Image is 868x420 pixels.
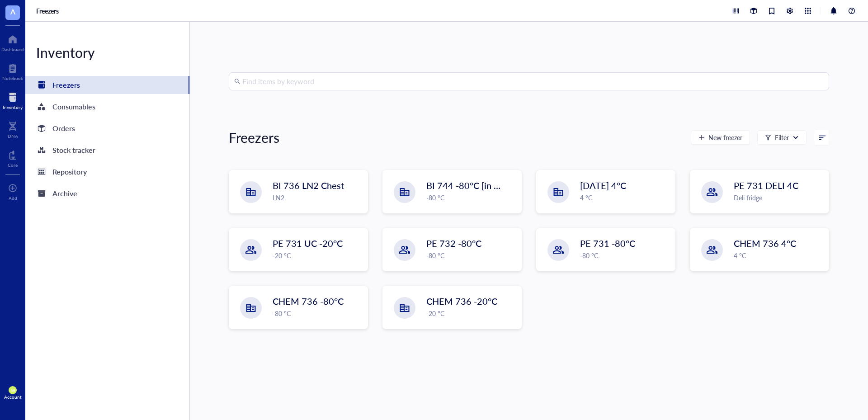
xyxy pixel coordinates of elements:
div: -80 °C [273,308,362,318]
div: 4 °C [734,250,823,260]
div: -80 °C [580,250,670,260]
div: Filter [775,132,789,142]
span: PE 731 -80°C [580,237,635,250]
div: 4 °C [580,193,670,203]
div: -80 °C [426,250,516,260]
span: [DATE] 4°C [580,179,626,192]
a: Core [8,148,18,168]
div: Consumables [52,100,95,113]
div: Repository [52,165,87,178]
div: DNA [8,133,18,139]
div: -20 °C [273,250,362,260]
span: CHEM 736 4°C [734,237,796,250]
div: Freezers [229,128,279,146]
div: Account [4,394,22,400]
span: CHEM 736 -20°C [426,295,497,307]
span: New freezer [708,134,742,141]
div: Orders [52,122,75,135]
a: Archive [25,184,189,203]
span: PE 731 UC -20°C [273,237,343,250]
div: -20 °C [426,308,516,318]
span: CHEM 736 -80°C [273,295,344,307]
a: Notebook [2,61,23,81]
span: PE 732 -80°C [426,237,481,250]
div: Inventory [25,43,189,61]
a: Inventory [3,90,23,110]
div: -80 °C [426,193,516,203]
span: A [10,6,15,17]
div: Inventory [3,104,23,110]
a: Repository [25,163,189,181]
a: Freezers [36,7,61,15]
div: Notebook [2,76,23,81]
div: Stock tracker [52,144,95,156]
span: GB [10,388,14,392]
span: PE 731 DELI 4C [734,179,798,192]
div: Add [9,195,17,201]
div: Deli fridge [734,193,823,203]
a: Stock tracker [25,141,189,159]
a: Dashboard [1,32,24,52]
span: BI 736 LN2 Chest [273,179,344,192]
a: Orders [25,119,189,137]
div: Core [8,162,18,168]
div: Dashboard [1,47,24,52]
span: BI 744 -80°C [in vivo] [426,179,512,192]
a: DNA [8,119,18,139]
div: LN2 [273,193,362,203]
div: Freezers [52,79,80,91]
button: New freezer [691,130,750,145]
a: Freezers [25,76,189,94]
div: Archive [52,187,77,200]
a: Consumables [25,98,189,116]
